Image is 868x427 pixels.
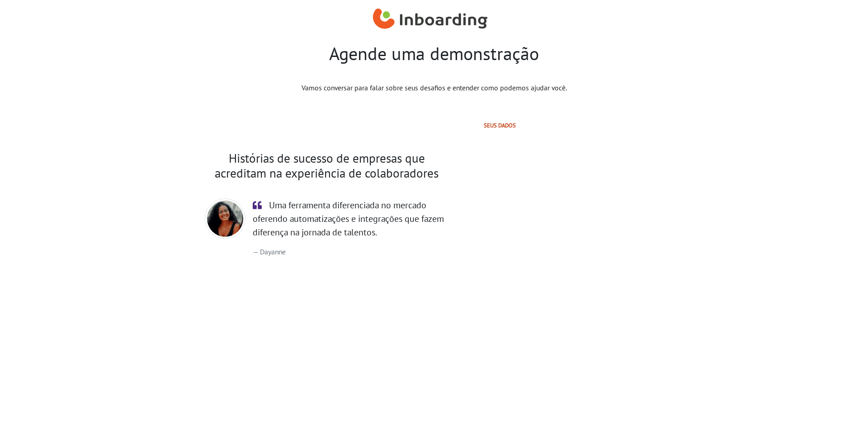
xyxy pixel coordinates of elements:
h2: Seus dados [484,122,685,129]
img: Day do Asaas [205,198,245,239]
a: Inboarding Home Page [373,4,487,35]
p: Vamos conversar para falar sobre seus desafios e entender como podemos ajudar você. [232,82,637,93]
p: Uma ferramenta diferenciada no mercado oferendo automatizações e integrações que fazem diferença ... [253,198,448,239]
footer: Dayanne [253,246,448,257]
h2: Histórias de sucesso de empresas que acreditam na experiência de colaboradores [205,151,448,180]
h1: Agende uma demonstração [183,42,685,64]
img: Inboarding Home [373,6,487,33]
